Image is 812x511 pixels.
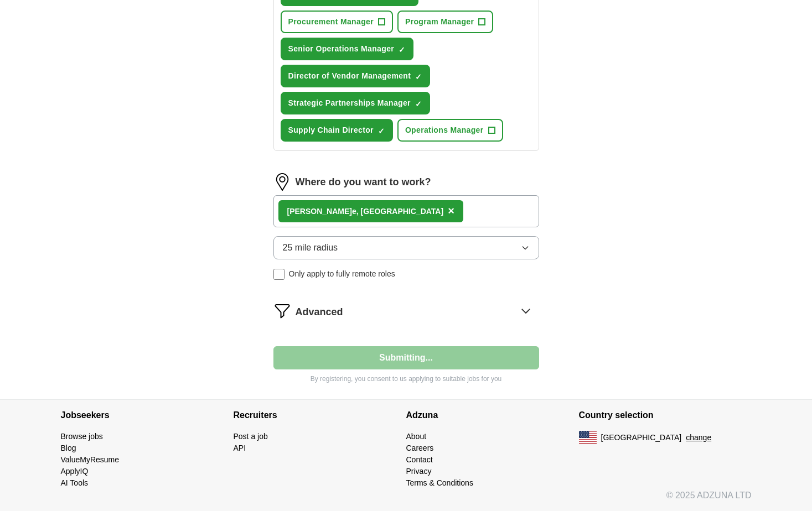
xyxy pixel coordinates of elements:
[287,207,352,216] strong: [PERSON_NAME]
[415,100,422,108] span: ✓
[448,205,454,217] span: ×
[415,72,422,81] span: ✓
[378,127,385,135] span: ✓
[281,92,430,114] button: Strategic Partnerships Manager✓
[601,432,682,444] span: [GEOGRAPHIC_DATA]
[399,45,405,54] span: ✓
[273,374,539,384] p: By registering, you consent to us applying to suitable jobs for you
[406,478,473,487] a: Terms & Conditions
[288,43,395,55] span: Senior Operations Manager
[397,11,493,33] button: Program Manager
[234,432,268,441] a: Post a job
[281,38,414,60] button: Senior Operations Manager✓
[273,269,285,280] input: Only apply to fully remote roles
[281,11,393,33] button: Procurement Manager
[61,432,103,441] a: Browse jobs
[52,489,761,511] div: © 2025 ADZUNA LTD
[283,241,338,254] span: 25 mile radius
[296,305,343,320] span: Advanced
[405,124,484,136] span: Operations Manager
[61,455,120,464] a: ValueMyResume
[397,119,503,142] button: Operations Manager
[296,175,431,190] label: Where do you want to work?
[61,444,76,452] a: Blog
[579,400,752,431] h4: Country selection
[61,467,89,476] a: ApplyIQ
[273,346,539,369] button: Submitting...
[289,268,395,280] span: Only apply to fully remote roles
[288,97,411,109] span: Strategic Partnerships Manager
[686,432,711,444] button: change
[61,478,89,487] a: AI Tools
[406,455,433,464] a: Contact
[273,173,291,191] img: location.png
[287,206,444,217] div: e, [GEOGRAPHIC_DATA]
[273,302,291,320] img: filter
[579,431,597,444] img: US flag
[234,444,246,452] a: API
[288,16,374,28] span: Procurement Manager
[273,236,539,259] button: 25 mile radius
[406,432,427,441] a: About
[405,16,474,28] span: Program Manager
[448,203,454,220] button: ×
[288,70,411,82] span: Director of Vendor Management
[406,467,432,476] a: Privacy
[406,444,434,452] a: Careers
[288,124,374,136] span: Supply Chain Director
[281,65,431,87] button: Director of Vendor Management✓
[281,119,393,142] button: Supply Chain Director✓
